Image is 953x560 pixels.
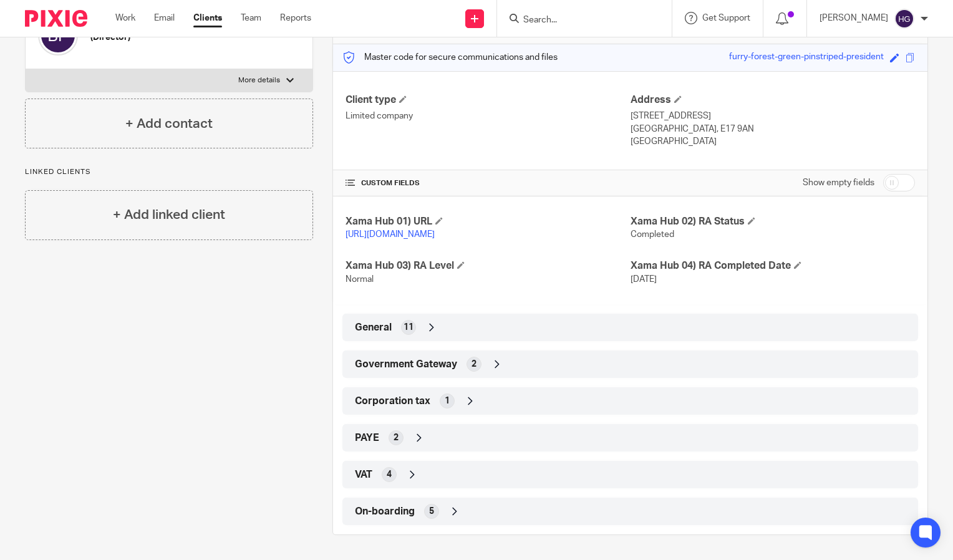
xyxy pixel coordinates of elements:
h5: (Director) [90,31,273,44]
span: 2 [394,432,399,444]
p: [PERSON_NAME] [820,12,888,24]
p: [STREET_ADDRESS] [631,110,915,122]
h4: Address [631,94,915,107]
a: Team [241,12,261,24]
p: Master code for secure communications and files [342,51,558,64]
span: Get Support [702,14,750,22]
span: 4 [387,468,392,481]
h4: Xama Hub 02) RA Status [631,215,915,228]
input: Search [522,15,634,26]
span: [DATE] [631,275,657,284]
h4: CUSTOM FIELDS [346,178,630,188]
a: Reports [280,12,311,24]
p: More details [238,75,280,85]
h4: Client type [346,94,630,107]
p: [GEOGRAPHIC_DATA] [631,135,915,148]
a: Email [154,12,175,24]
p: Linked clients [25,167,313,177]
span: 11 [404,321,414,334]
a: Clients [193,12,222,24]
h4: + Add linked client [113,205,225,224]
p: [GEOGRAPHIC_DATA], E17 9AN [631,123,915,135]
h4: Xama Hub 01) URL [346,215,630,228]
img: svg%3E [894,9,914,29]
a: [URL][DOMAIN_NAME] [346,230,435,239]
span: 2 [472,358,476,370]
p: Limited company [346,110,630,122]
span: Completed [631,230,674,239]
div: furry-forest-green-pinstriped-president [729,51,884,65]
span: Normal [346,275,374,284]
label: Show empty fields [803,176,874,189]
span: VAT [355,468,372,481]
span: General [355,321,392,334]
h4: Xama Hub 03) RA Level [346,259,630,273]
h4: + Add contact [125,114,213,133]
span: 1 [445,395,450,407]
span: Government Gateway [355,358,457,371]
img: Pixie [25,10,87,27]
a: Work [115,12,135,24]
span: PAYE [355,432,379,445]
span: Corporation tax [355,395,430,408]
span: 5 [429,505,434,518]
h4: Xama Hub 04) RA Completed Date [631,259,915,273]
span: On-boarding [355,505,415,518]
